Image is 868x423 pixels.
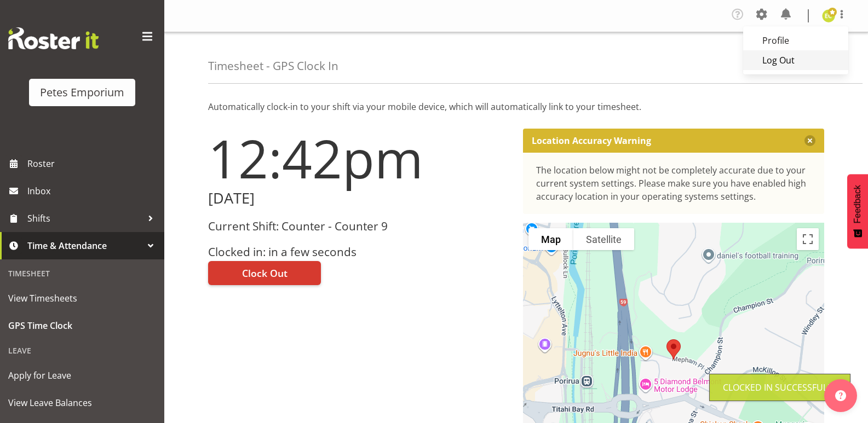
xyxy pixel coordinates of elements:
span: GPS Time Clock [8,317,156,334]
a: Apply for Leave [3,362,162,389]
button: Show street map [528,228,573,250]
a: GPS Time Clock [3,312,162,339]
img: emma-croft7499.jpg [822,9,835,22]
a: Log Out [743,50,848,70]
h4: Timesheet - GPS Clock In [208,60,338,72]
button: Show satellite imagery [573,228,634,250]
div: The location below might not be completely accurate due to your current system settings. Please m... [536,164,812,203]
h3: Clocked in: in a few seconds [208,246,510,258]
h3: Current Shift: Counter - Counter 9 [208,220,510,233]
img: Rosterit website logo [8,27,99,49]
button: Feedback - Show survey [847,174,868,248]
a: View Timesheets [3,285,162,312]
h1: 12:42pm [208,129,510,188]
a: Profile [743,31,848,50]
p: Location Accuracy Warning [532,135,651,146]
span: View Leave Balances [8,395,156,411]
span: Inbox [27,183,159,199]
a: View Leave Balances [3,389,162,416]
div: Timesheet [3,262,162,285]
p: Automatically clock-in to your shift via your mobile device, which will automatically link to you... [208,100,824,113]
div: Leave [3,339,162,362]
button: Clock Out [208,261,321,285]
span: Clock Out [242,266,288,280]
span: Time & Attendance [27,237,142,254]
button: Close message [804,135,815,146]
img: help-xxl-2.png [835,390,846,401]
h2: [DATE] [208,190,510,207]
span: View Timesheets [8,290,156,306]
div: Clocked in Successfully [723,381,837,394]
div: Petes Emporium [40,84,124,101]
span: Roster [27,155,159,172]
button: Toggle fullscreen view [797,228,819,250]
span: Apply for Leave [8,367,156,384]
span: Shifts [27,210,142,227]
span: Feedback [853,185,863,223]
